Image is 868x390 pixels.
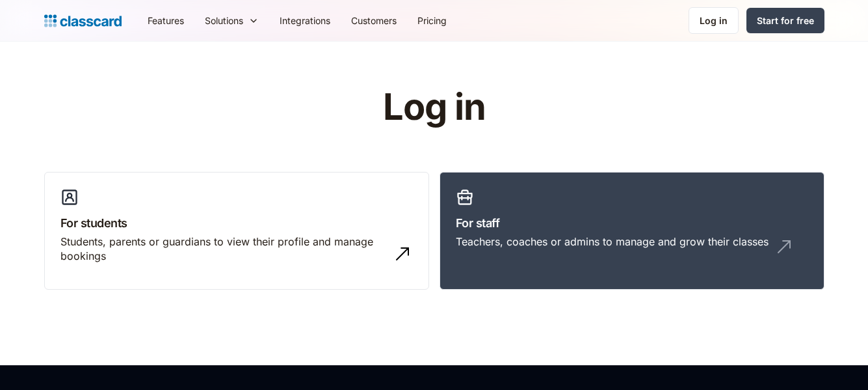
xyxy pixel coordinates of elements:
a: Customers [341,6,407,35]
h3: For staff [456,214,808,232]
div: Solutions [194,6,269,35]
div: Solutions [205,14,243,27]
a: Log in [689,7,739,34]
div: Teachers, coaches or admins to manage and grow their classes [456,234,769,249]
a: home [44,12,122,30]
a: Start for free [746,8,824,33]
div: Start for free [757,14,814,27]
div: Students, parents or guardians to view their profile and manage bookings [60,234,387,264]
h3: For students [60,214,413,232]
h1: Log in [228,87,640,128]
a: For studentsStudents, parents or guardians to view their profile and manage bookings [44,172,429,290]
a: Pricing [407,6,457,35]
a: For staffTeachers, coaches or admins to manage and grow their classes [440,172,824,290]
a: Features [137,6,194,35]
a: Integrations [269,6,341,35]
div: Log in [700,14,728,27]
